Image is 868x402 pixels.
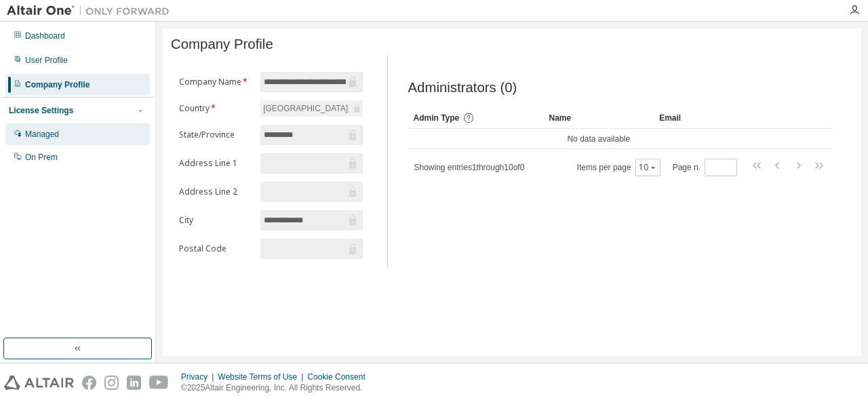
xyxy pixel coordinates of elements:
[414,113,460,123] span: Admin Type
[25,129,59,140] div: Managed
[181,382,374,394] p: © 2025 Altair Engineering, Inc. All Rights Reserved.
[82,376,96,390] img: facebook.svg
[25,55,68,66] div: User Profile
[171,37,273,52] span: Company Profile
[4,376,74,390] img: altair_logo.svg
[25,31,65,41] div: Dashboard
[577,159,660,176] span: Items per page
[261,101,350,116] div: [GEOGRAPHIC_DATA]
[260,100,362,117] div: [GEOGRAPHIC_DATA]
[307,371,373,382] div: Cookie Consent
[179,77,252,87] label: Company Name
[179,158,252,169] label: Address Line 1
[639,162,657,173] button: 10
[179,103,252,114] label: Country
[179,129,252,140] label: State/Province
[25,79,90,90] div: Company Profile
[179,186,252,197] label: Address Line 2
[149,376,169,390] img: youtube.svg
[408,129,790,149] td: No data available
[549,107,649,129] div: Name
[127,376,141,390] img: linkedin.svg
[179,215,252,226] label: City
[25,152,58,163] div: On Prem
[104,376,119,390] img: instagram.svg
[673,159,737,176] span: Page n.
[179,243,252,254] label: Postal Code
[408,80,517,96] span: Administrators (0)
[181,371,218,382] div: Privacy
[218,371,307,382] div: Website Terms of Use
[7,4,176,18] img: Altair One
[9,105,73,116] div: License Settings
[659,107,716,129] div: Email
[414,163,525,172] span: Showing entries 1 through 10 of 0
